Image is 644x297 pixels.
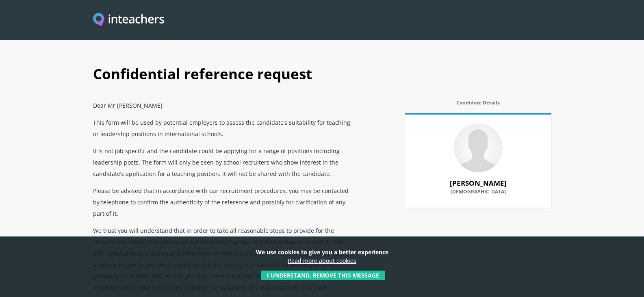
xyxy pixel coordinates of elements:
p: Dear Mr [PERSON_NAME], [93,97,356,114]
a: Read more about cookies [288,257,356,264]
a: Visit this site's homepage [93,13,165,27]
button: I understand, remove this message [261,271,385,280]
p: This form will be used by potential employers to assess the candidate’s suitability for teaching ... [93,114,356,142]
strong: We use cookies to give you a better experience [256,248,388,256]
label: [DEMOGRAPHIC_DATA] [415,189,542,199]
p: We trust you will understand that in order to take all reasonable steps to provide for the securi... [93,222,356,296]
h1: Confidential reference request [93,57,551,97]
img: Inteachers [93,13,165,27]
strong: [PERSON_NAME] [450,178,507,188]
p: Please be advised that in accordance with our recruitment procedures, you may be contacted by tel... [93,182,356,222]
p: It is not job specific and the candidate could be applying for a range of positions including lea... [93,142,356,182]
label: Candidate Details [405,100,551,111]
img: 80262 [454,124,503,172]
